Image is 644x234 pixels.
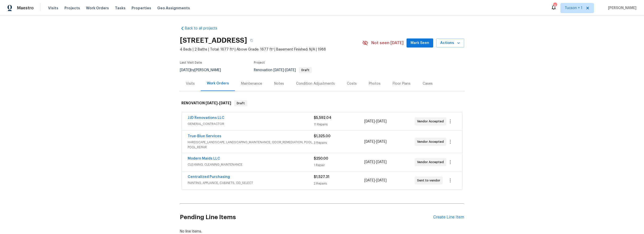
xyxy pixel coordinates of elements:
div: Costs [347,81,357,86]
a: Modern Maids LLC [188,157,220,160]
span: 4 Beds | 2 Baths | Total: 1677 ft² | Above Grade: 1677 ft² | Basement Finished: N/A | 1988 [180,47,362,52]
h2: Pending Line Items [180,206,433,229]
span: - [364,160,387,165]
div: 3 Repairs [314,140,364,145]
div: No line items. [180,229,464,234]
span: $5,592.04 [314,116,331,120]
div: RENOVATION [DATE]-[DATE]Draft [180,95,464,111]
span: CLEANING, CLEANING_MAINTENANCE [188,162,314,167]
span: [DATE] [376,160,387,164]
div: Photos [369,81,381,86]
span: [DATE] [364,179,375,182]
span: Tasks [115,6,126,10]
span: Project [254,61,265,64]
div: Visits [186,81,195,86]
span: - [364,178,387,183]
span: Maestro [17,6,34,11]
div: Cases [423,81,433,86]
span: HARDSCAPE_LANDSCAPE, LANDSCAPING_MAINTENANCE, ODOR_REMEDIATION, POOL, POOL_REPAIR [188,140,314,150]
div: Create Line Item [433,215,464,220]
span: Vendor Accepted [417,160,446,165]
a: JJD Renovations LLC [188,116,224,120]
span: - [273,68,296,72]
div: Notes [274,81,284,86]
span: Sent to vendor [417,178,442,183]
span: Renovation [254,68,312,72]
button: Actions [436,38,464,48]
span: Draft [235,101,247,106]
span: Vendor Accepted [417,119,446,124]
span: Visits [48,6,58,11]
span: [DATE] [376,120,387,123]
div: 2 Repairs [314,181,364,186]
span: - [364,119,387,124]
h2: [STREET_ADDRESS] [180,38,247,43]
div: 11 Repairs [314,122,364,127]
a: True-Blue Services [188,134,221,138]
span: Projects [64,6,80,11]
span: PAINTING, APPLIANCE, CABINETS, OD_SELECT [188,180,314,185]
span: [DATE] [285,68,296,72]
div: by [PERSON_NAME] [180,67,227,73]
span: [PERSON_NAME] [606,6,636,11]
button: Copy Address [247,36,256,45]
a: Back to all projects [180,26,228,31]
span: [DATE] [364,120,375,123]
a: Centralized Purchasing [188,175,230,179]
span: [DATE] [364,160,375,164]
div: 9 [553,3,557,8]
span: $1,527.31 [314,175,329,179]
div: Condition Adjustments [296,81,335,86]
div: Floor Plans [393,81,411,86]
span: [DATE] [219,101,231,105]
span: Tucson + 1 [565,6,582,11]
span: $250.00 [314,157,328,160]
span: Last Visit Date [180,61,202,64]
div: 1 Repair [314,163,364,168]
span: Work Orders [86,6,109,11]
span: Actions [440,40,460,46]
span: - [206,101,231,105]
span: [DATE] [364,140,375,144]
button: Mark Seen [407,38,433,48]
span: [DATE] [376,179,387,182]
span: - [364,139,387,144]
h6: RENOVATION [181,100,231,106]
div: Maintenance [241,81,262,86]
span: [DATE] [206,101,218,105]
span: [DATE] [273,68,284,72]
span: Properties [132,6,151,11]
div: Work Orders [207,81,229,86]
span: Mark Seen [411,40,429,46]
span: $1,325.00 [314,134,331,138]
span: [DATE] [376,140,387,144]
span: Geo Assignments [157,6,190,11]
span: [DATE] [180,68,190,72]
span: Not seen [DATE] [371,40,404,45]
span: Draft [299,69,311,72]
span: Vendor Accepted [417,139,446,144]
span: GENERAL_CONTRACTOR [188,121,314,126]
